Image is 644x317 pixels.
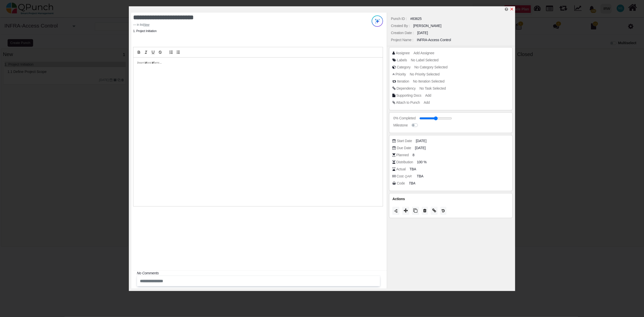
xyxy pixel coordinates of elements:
span: 100 % [417,160,426,165]
span: [DATE] [416,138,426,144]
div: Dependency [397,86,416,91]
div: Actual [396,167,406,172]
button: Duration should be greater than 1 day to split [392,207,399,215]
footer: in list [133,22,340,27]
img: Try writing with AI [372,15,383,27]
span: No Category Selected [414,65,447,69]
div: Milestone [393,123,408,128]
i: No Comments [137,271,159,275]
u: New [144,23,150,27]
div: Start Date [397,138,412,144]
div: Distribution [396,160,413,165]
div: Priority [396,72,406,77]
svg: x [510,7,514,11]
div: Labels [397,58,407,63]
div: [DATE] [417,30,428,36]
div: Supporting Docs [396,93,421,98]
div: #83625 [410,16,422,21]
span: No Task Selected [419,86,446,90]
span: Actions [392,197,405,201]
span: TBA [410,167,416,172]
button: History [440,207,446,215]
i: QAR [403,173,413,179]
span: No Iteration Selected [413,79,445,83]
span: TBA [417,174,423,179]
span: [DATE] [415,145,426,151]
div: Due Date [397,145,411,151]
div: Attach to Punch [396,100,420,105]
span: Add Assignee [414,51,434,55]
button: Delete [422,207,428,215]
cite: Source Title [144,23,150,27]
div: Planned [396,152,409,158]
span: Add [424,100,430,104]
button: Copy [412,207,419,215]
div: Creation Date : [391,30,414,36]
div: Cost [397,174,413,179]
div: Punch ID : [391,16,407,21]
div: Code [397,181,405,186]
span: 8 [413,152,415,158]
img: LaQAAAABJRU5ErkJggg== [394,209,398,213]
div: Project Name : [391,37,413,43]
button: Move [402,207,409,215]
div: Assignee [396,50,410,56]
div: Category [397,65,411,70]
li: 1. Project Initiation [133,29,157,33]
span: No Priority Selected [410,72,440,76]
span: Add [425,93,431,97]
div: [PERSON_NAME] [413,23,442,29]
div: Iteration [397,79,409,84]
div: Created By : [391,23,410,29]
i: Help [505,7,508,11]
i: TBA [409,181,415,185]
div: INFRA-Access Control [417,37,451,43]
button: Copy Link [431,207,438,215]
div: 0% Completed [393,116,416,121]
span: No Label Selected [411,58,439,62]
